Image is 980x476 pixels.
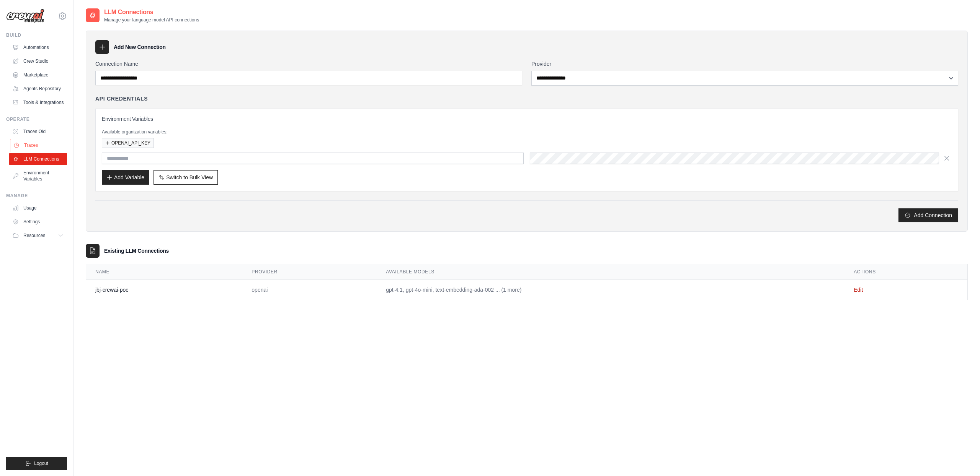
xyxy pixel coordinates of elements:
h4: API Credentials [95,95,148,102]
h3: Environment Variables [102,115,952,123]
button: Resources [9,229,67,242]
a: Marketplace [9,69,67,81]
a: Settings [9,216,67,228]
a: LLM Connections [9,153,67,165]
a: Automations [9,41,67,54]
button: Logout [6,457,67,470]
label: Connection Name [95,60,522,68]
a: Agents Repository [9,83,67,95]
a: Usage [9,202,67,214]
div: Build [6,32,67,38]
a: Edit [854,287,863,293]
label: Provider [531,60,958,68]
th: Available Models [377,264,844,280]
h3: Existing LLM Connections [104,247,169,255]
a: Crew Studio [9,55,67,67]
th: Provider [242,264,377,280]
th: Actions [844,264,967,280]
button: Switch to Bulk View [154,170,218,185]
td: openai [242,280,377,300]
span: Switch to Bulk View [166,174,213,181]
span: Resources [23,232,45,239]
div: Operate [6,116,67,122]
th: Name [86,264,242,280]
button: Add Connection [898,208,958,222]
img: Logo [6,9,44,23]
p: Manage your language model API connections [104,17,199,23]
h2: LLM Connections [104,8,199,17]
span: Logout [34,460,48,466]
a: Environment Variables [9,167,67,185]
button: Add Variable [102,170,149,185]
p: Available organization variables: [102,129,952,135]
a: Traces [10,139,68,151]
a: Tools & Integrations [9,96,67,109]
td: jbj-crewai-poc [86,280,242,300]
div: Manage [6,193,67,199]
button: OPENAI_API_KEY [102,138,154,148]
h3: Add New Connection [114,43,166,51]
td: gpt-4.1, gpt-4o-mini, text-embedding-ada-002 ... (1 more) [377,280,844,300]
a: Traces Old [9,125,67,138]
